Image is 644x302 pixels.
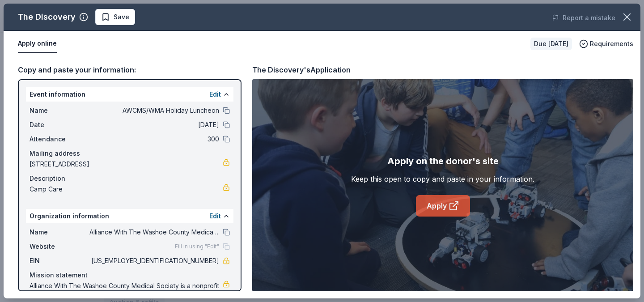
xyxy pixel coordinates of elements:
[30,105,89,116] span: Name
[416,195,470,217] a: Apply
[351,174,534,184] div: Keep this open to copy and paste in your information.
[30,148,230,159] div: Mailing address
[89,134,219,145] span: 300
[209,89,221,100] button: Edit
[89,227,219,238] span: Alliance With The Washoe County Medical Society
[30,270,230,281] div: Mission statement
[30,184,223,195] span: Camp Care
[30,241,89,252] span: Website
[89,255,219,266] span: [US_EMPLOYER_IDENTIFICATION_NUMBER]
[252,64,351,76] div: The Discovery's Application
[209,211,221,221] button: Edit
[387,154,499,168] div: Apply on the donor's site
[30,119,89,130] span: Date
[30,255,89,266] span: EIN
[552,13,615,23] button: Report a mistake
[89,105,219,116] span: AWCMS/WMA Holiday Luncheon
[590,38,633,49] span: Requirements
[26,87,233,102] div: Event information
[95,9,135,25] button: Save
[26,209,233,223] div: Organization information
[18,64,241,76] div: Copy and paste your information:
[114,12,129,22] span: Save
[18,34,57,53] button: Apply online
[175,243,219,250] span: Fill in using "Edit"
[18,10,76,24] div: The Discovery
[30,159,223,170] span: [STREET_ADDRESS]
[530,38,572,50] div: Due [DATE]
[30,227,89,238] span: Name
[89,119,219,130] span: [DATE]
[30,134,89,145] span: Attendance
[579,38,633,49] button: Requirements
[30,173,230,184] div: Description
